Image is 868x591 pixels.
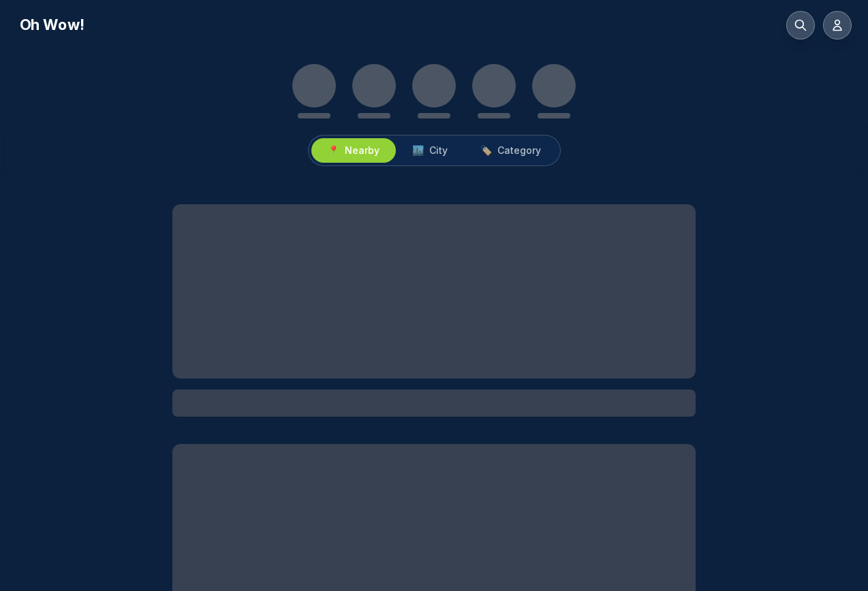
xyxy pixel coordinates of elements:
h1: Oh Wow! [20,16,84,35]
button: 🏷️Category [464,138,557,163]
span: 🏷️ [480,144,492,157]
span: Category [497,144,541,157]
button: 🏙️City [396,138,464,163]
span: 🏙️ [412,144,424,157]
span: Nearby [345,144,379,157]
span: City [429,144,448,157]
button: 📍Nearby [311,138,396,163]
span: 📍 [328,144,339,157]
